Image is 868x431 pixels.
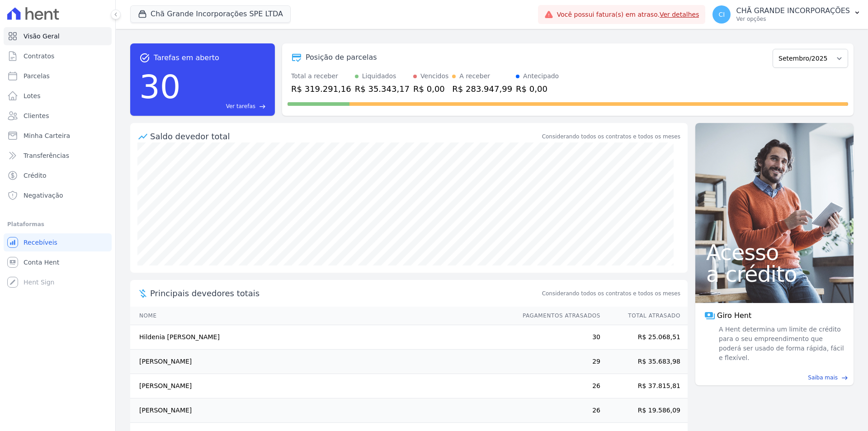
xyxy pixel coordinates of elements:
span: Transferências [24,151,69,160]
span: Ver tarefas [226,102,255,110]
a: Saiba mais east [701,374,848,382]
p: CHÃ GRANDE INCORPORAÇÕES [736,6,850,15]
span: east [841,374,848,381]
div: R$ 35.343,17 [355,83,410,95]
span: CI [719,11,725,18]
div: Total a receber [291,71,351,81]
a: Negativação [4,186,112,204]
div: Plataformas [7,219,108,230]
a: Clientes [4,107,112,125]
div: R$ 283.947,99 [452,83,512,95]
button: CI CHÃ GRANDE INCORPORAÇÕES Ver opções [705,2,868,27]
div: Considerando todos os contratos e todos os meses [542,133,680,141]
span: task_alt [139,52,150,63]
span: Negativação [24,191,63,200]
div: R$ 0,00 [516,83,559,95]
th: Nome [130,307,514,325]
span: Visão Geral [24,32,60,41]
a: Contratos [4,47,112,65]
span: Tarefas em aberto [154,52,219,63]
a: Crédito [4,166,112,185]
div: Posição de parcelas [306,52,377,63]
a: Ver detalhes [660,11,699,18]
span: Parcelas [24,71,50,81]
td: 26 [514,374,601,398]
td: R$ 25.068,51 [601,325,688,350]
div: Antecipado [523,71,559,81]
a: Parcelas [4,67,112,85]
span: east [259,103,266,110]
div: Saldo devedor total [150,130,540,142]
td: R$ 35.683,98 [601,350,688,374]
span: Contratos [24,52,54,61]
th: Total Atrasado [601,307,688,325]
a: Conta Hent [4,253,112,271]
div: 30 [139,63,181,110]
div: Liquidados [362,71,396,81]
div: Vencidos [420,71,448,81]
td: R$ 37.815,81 [601,374,688,398]
a: Ver tarefas east [184,102,266,110]
a: Lotes [4,87,112,105]
a: Minha Carteira [4,127,112,145]
div: R$ 319.291,16 [291,83,351,95]
span: Conta Hent [24,258,59,267]
td: [PERSON_NAME] [130,350,514,374]
a: Visão Geral [4,27,112,45]
td: [PERSON_NAME] [130,398,514,423]
span: Principais devedores totais [150,287,540,299]
span: a crédito [706,263,843,285]
a: Recebíveis [4,233,112,251]
td: [PERSON_NAME] [130,374,514,398]
td: R$ 19.586,09 [601,398,688,423]
p: Ver opções [736,15,850,23]
div: R$ 0,00 [413,83,448,95]
span: Saiba mais [808,374,838,382]
td: 29 [514,350,601,374]
a: Transferências [4,147,112,165]
span: Considerando todos os contratos e todos os meses [542,289,680,298]
td: 26 [514,398,601,423]
div: A receber [459,71,490,81]
span: A Hent determina um limite de crédito para o seu empreendimento que poderá ser usado de forma ráp... [717,325,844,363]
span: Minha Carteira [24,131,70,140]
th: Pagamentos Atrasados [514,307,601,325]
span: Recebíveis [24,238,57,247]
td: Hildenia [PERSON_NAME] [130,325,514,350]
button: Chã Grande Incorporações SPE LTDA [130,5,291,23]
span: Crédito [24,171,47,180]
span: Lotes [24,91,41,100]
td: 30 [514,325,601,350]
span: Giro Hent [717,310,751,321]
span: Clientes [24,111,49,120]
span: Acesso [706,242,843,263]
span: Você possui fatura(s) em atraso. [557,10,699,19]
